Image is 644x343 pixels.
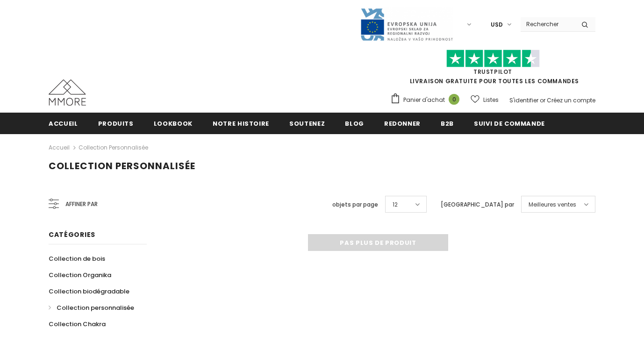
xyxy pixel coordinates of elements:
a: Panier d'achat 0 [390,93,464,107]
label: objets par page [332,200,378,209]
img: Faites confiance aux étoiles pilotes [446,50,540,68]
span: or [540,96,545,104]
a: Collection Organika [49,267,111,283]
span: B2B [441,119,454,128]
a: soutenez [289,113,325,134]
span: 0 [449,94,459,105]
span: Collection de bois [49,254,105,263]
span: Notre histoire [213,119,269,128]
span: Redonner [384,119,421,128]
span: Produits [98,119,134,128]
a: TrustPilot [473,68,512,76]
label: [GEOGRAPHIC_DATA] par [441,200,514,209]
a: Javni Razpis [360,20,453,28]
a: Collection biodégradable [49,283,129,300]
a: Blog [345,113,364,134]
span: Collection personnalisée [49,159,195,172]
span: Suivi de commande [474,119,545,128]
span: Collection Chakra [49,320,106,329]
a: S'identifier [509,96,538,104]
span: LIVRAISON GRATUITE POUR TOUTES LES COMMANDES [390,54,595,85]
span: Lookbook [154,119,193,128]
span: soutenez [289,119,325,128]
a: Suivi de commande [474,113,545,134]
a: Lookbook [154,113,193,134]
span: Panier d'achat [403,95,445,105]
span: 12 [393,200,398,209]
a: Notre histoire [213,113,269,134]
a: Collection de bois [49,250,105,267]
span: USD [491,20,503,29]
span: Affiner par [65,199,98,209]
img: Javni Razpis [360,7,453,42]
a: Collection personnalisée [79,143,148,151]
a: Collection personnalisée [49,300,134,316]
span: Meilleures ventes [529,200,576,209]
input: Search Site [521,17,574,31]
span: Collection Organika [49,271,111,279]
img: Cas MMORE [49,79,86,106]
a: Collection Chakra [49,316,106,332]
a: Listes [471,92,499,108]
a: Accueil [49,142,70,153]
a: Produits [98,113,134,134]
a: Créez un compte [547,96,595,104]
span: Listes [483,95,499,105]
span: Collection personnalisée [57,303,134,312]
span: Accueil [49,119,78,128]
span: Collection biodégradable [49,287,129,296]
a: Redonner [384,113,421,134]
a: Accueil [49,113,78,134]
span: Blog [345,119,364,128]
span: Catégories [49,230,95,239]
a: B2B [441,113,454,134]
